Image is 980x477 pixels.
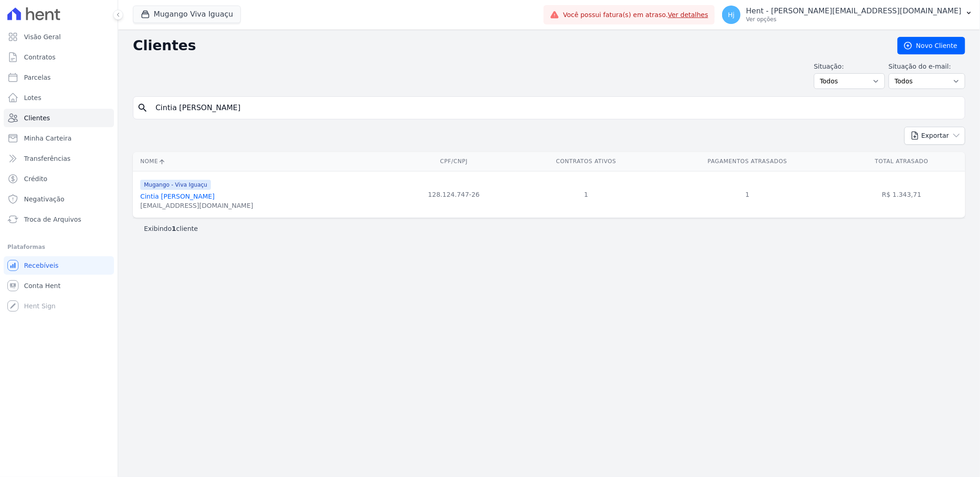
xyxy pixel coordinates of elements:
th: CPF/CNPJ [392,152,515,171]
button: Mugango Viva Iguaçu [133,6,241,23]
span: Troca de Arquivos [24,215,81,224]
a: Novo Cliente [897,37,965,54]
h2: Clientes [133,37,883,54]
span: Clientes [24,113,50,123]
i: search [137,102,148,113]
button: Hj Hent - [PERSON_NAME][EMAIL_ADDRESS][DOMAIN_NAME] Ver opções [715,2,980,28]
a: Transferências [4,149,114,168]
span: Recebíveis [24,261,59,270]
a: Visão Geral [4,28,114,46]
a: Lotes [4,88,114,107]
th: Contratos Ativos [515,152,657,171]
span: Hj [728,12,735,18]
label: Situação: [814,62,885,71]
span: Contratos [24,53,55,62]
span: Crédito [24,174,48,183]
a: Troca de Arquivos [4,210,114,229]
label: Situação do e-mail: [889,62,965,71]
a: Recebíveis [4,256,114,275]
span: Lotes [24,93,42,102]
a: Negativação [4,190,114,208]
span: Minha Carteira [24,134,72,143]
span: Você possui fatura(s) em atraso. [563,10,708,20]
span: Conta Hent [24,281,60,290]
a: Crédito [4,170,114,188]
input: Buscar por nome, CPF ou e-mail [150,99,961,117]
a: Cintia [PERSON_NAME] [140,193,215,200]
div: [EMAIL_ADDRESS][DOMAIN_NAME] [140,201,253,210]
a: Clientes [4,109,114,127]
a: Ver detalhes [668,11,709,18]
div: Plataformas [7,241,110,253]
th: Pagamentos Atrasados [657,152,838,171]
a: Minha Carteira [4,129,114,147]
td: R$ 1.343,71 [838,171,965,218]
a: Parcelas [4,68,114,87]
p: Hent - [PERSON_NAME][EMAIL_ADDRESS][DOMAIN_NAME] [746,6,962,16]
span: Visão Geral [24,32,61,41]
td: 1 [515,171,657,218]
td: 128.124.747-26 [392,171,515,218]
th: Total Atrasado [838,152,965,171]
span: Negativação [24,194,65,204]
a: Conta Hent [4,277,114,295]
th: Nome [133,152,392,171]
span: Transferências [24,154,71,163]
span: Parcelas [24,73,51,82]
p: Ver opções [746,16,962,23]
b: 1 [172,225,176,232]
p: Exibindo cliente [144,224,198,233]
a: Contratos [4,48,114,66]
button: Exportar [904,127,965,145]
td: 1 [657,171,838,218]
span: Mugango - Viva Iguaçu [140,180,211,190]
